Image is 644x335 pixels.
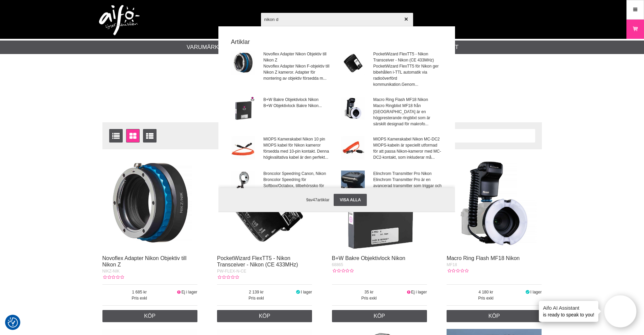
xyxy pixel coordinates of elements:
[313,198,317,202] span: 47
[334,194,367,206] a: Visa alla
[227,47,336,92] a: Novoflex Adapter Nikon Objektiv till Nikon ZNovoflex Adapter Nikon F-objektiv till Nikon Z kamero...
[227,37,447,47] strong: Artiklar
[373,136,442,142] span: MIOPS Kamerakabel Nikon MC-DC2
[373,103,442,127] span: Macro Ringblixt MF18 från [GEOGRAPHIC_DATA] är en högpresterande ringblixt som är särskilt design...
[373,142,442,160] span: MIOPS-kabeln är speciellt utformad för att passa Nikon-kameror med MC-DC2-kontakt, som inkluderar...
[373,177,442,195] span: Elinchrom Transmitter Pro är en avancerad transmitter som triggar och styr Elinchrom studioblixta...
[99,5,140,35] img: logo.png
[341,97,365,120] img: nissin-mf18-001.jpg
[337,93,446,131] a: Macro Ring Flash MF18 NikonMacro Ringblixt MF18 från [GEOGRAPHIC_DATA] är en högpresterande ringb...
[263,97,322,103] span: B+W Bakre Objektivlock Nikon
[308,198,313,202] span: av
[341,51,365,75] img: pw-pwflexnce-transmitter-01.jpg
[337,47,446,92] a: PocketWizard FlexTT5 - Nikon Transceiver - Nikon (CE 433MHz)PocketWizard FlexTT5 för Nikon ger bi...
[373,97,442,103] span: Macro Ring Flash MF18 Nikon
[263,142,332,160] span: MIOPS kabel för Nikon kameror försedda med 10-pin kontakt. Denna högkvalitativa kabel är den perf...
[263,177,332,201] span: Broncolor Speedring för Softbox/Octabox, tillbehörssko för speedlight kamerablixtar. Softbox/Octa...
[306,198,309,202] span: 9
[8,317,18,328] img: Revisit consent button
[373,171,442,177] span: Elinchrom Transmitter Pro Nikon
[187,43,227,52] a: Varumärken
[8,316,18,329] button: Samtyckesinställningar
[263,171,332,177] span: Broncolor Speedring Canon, Nikon
[263,136,332,142] span: MIOPS Kamerakabel Nikon 10 pin
[231,136,255,160] img: miops_cable_nikonn1.jpg
[263,63,332,81] span: Novoflex Adapter Nikon F-objektiv till Nikon Z kameror. Adapter för montering av objektiv försedd...
[337,166,446,205] a: Elinchrom Transmitter Pro NikonElinchrom Transmitter Pro är en avancerad transmitter som triggar ...
[231,51,255,75] img: no-nikz-nik-001.jpg
[227,93,336,131] a: B+W Bakre Objektivlock NikonB+W Objektivlock Bakre Nikon...
[227,166,336,205] a: Broncolor Speedring Canon, NikonBroncolor Speedring för Softbox/Octabox, tillbehörssko för speedl...
[373,63,442,87] span: PocketWizard FlexTT5 för Nikon ger bibehållen i-TTL automatik via radioöverförd kommunikation.Gen...
[337,132,446,166] a: MIOPS Kamerakabel Nikon MC-DC2MIOPS-kabeln är speciellt utformad för att passa Nikon-kameror med ...
[263,103,322,109] span: B+W Objektivlock Bakre Nikon...
[227,132,336,166] a: MIOPS Kamerakabel Nikon 10 pinMIOPS kabel för Nikon kameror försedda med 10-pin kontakt. Denna hö...
[373,51,442,63] span: PocketWizard FlexTT5 - Nikon Transceiver - Nikon (CE 433MHz)
[341,136,365,160] img: miops_cable_nikonn3.jpg
[341,171,365,194] img: el19369_010.jpg
[317,198,329,202] span: artiklar
[261,7,413,31] input: Sök produkter ...
[231,97,255,120] img: bw_professionalbox_standard.jpg
[231,171,255,194] img: br3340107-001.jpg
[263,51,332,63] span: Novoflex Adapter Nikon Objektiv till Nikon Z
